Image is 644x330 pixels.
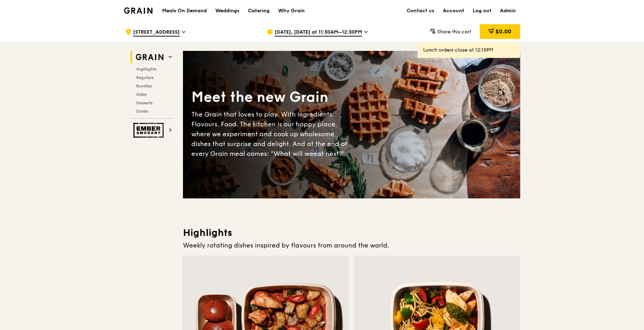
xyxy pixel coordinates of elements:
span: Drinks [136,109,148,114]
img: Ember Smokery web logo [133,123,166,138]
span: Bundles [136,84,152,88]
span: $0.00 [495,28,511,35]
img: Grain [124,7,152,14]
a: Catering [244,0,274,21]
div: Catering [248,0,270,21]
a: Contact us [402,0,439,21]
div: The Grain that loves to play. With ingredients. Flavours. Food. The kitchen is our happy place, w... [191,110,351,159]
a: Why Grain [274,0,309,21]
span: [STREET_ADDRESS] [133,29,180,37]
div: Why Grain [278,0,305,21]
div: Weddings [215,0,239,21]
div: Meet the new Grain [191,88,351,107]
div: Lunch orders close at 12:15PM [423,47,514,54]
span: Sides [136,92,147,97]
a: Log out [468,0,496,21]
span: Share this cart [437,29,471,35]
a: Weddings [211,0,244,21]
span: Desserts [136,100,152,105]
a: Account [439,0,468,21]
a: Admin [496,0,520,21]
h1: Meals On Demand [162,7,207,14]
span: [DATE], [DATE] at 11:30AM–12:30PM [275,29,362,37]
h3: Highlights [183,226,520,239]
img: Grain web logo [133,51,166,64]
span: eat next?” [313,150,345,158]
span: Regulars [136,75,153,80]
span: Highlights [136,67,156,72]
div: Weekly rotating dishes inspired by flavours from around the world. [183,240,520,250]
